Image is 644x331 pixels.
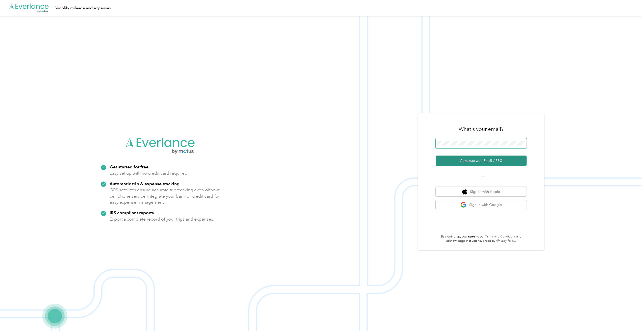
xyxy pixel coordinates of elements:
[460,202,467,208] img: google logo
[110,187,220,205] p: GPS satellites ensure accurate trip tracking even without cell phone service. Integrate your bank...
[497,239,515,243] a: Privacy Policy
[110,164,148,169] strong: Get started for free
[462,189,467,195] img: apple logo
[110,181,180,186] strong: Automatic trip & expense tracking
[436,187,527,197] button: apple logoSign in with Apple
[459,126,504,133] h3: What's your email?
[436,200,527,210] button: google logoSign in with Google
[485,235,515,238] a: Terms and Conditions
[436,156,527,166] button: Continue with Email / SSO
[55,5,111,11] div: Simplify mileage and expenses
[110,216,214,222] p: Export a complete record of your trips and expenses.
[110,170,187,176] p: Easy set up with no credit card required
[436,234,527,243] p: By signing up, you agree to our and acknowledge that you have read our .
[472,174,490,180] span: OR
[110,210,154,215] strong: IRS compliant reports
